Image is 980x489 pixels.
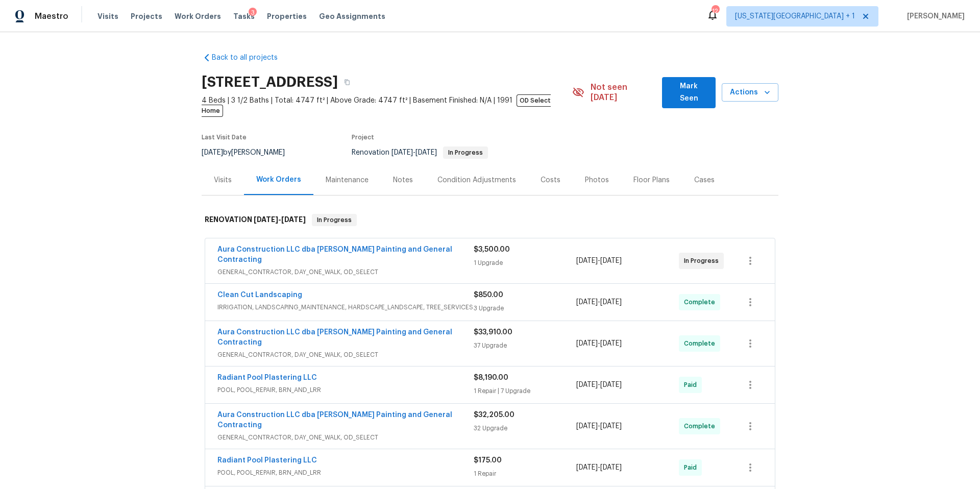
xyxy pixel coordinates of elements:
div: Visits [214,175,232,185]
a: Aura Construction LLC dba [PERSON_NAME] Painting and General Contracting [217,411,452,429]
span: In Progress [684,256,723,266]
span: [DATE] [576,257,598,264]
span: [DATE] [600,257,622,264]
a: Clean Cut Landscaping [217,291,302,299]
div: 3 Upgrade [474,303,576,313]
span: [DATE] [281,216,306,223]
div: 1 Repair [474,469,576,479]
span: GENERAL_CONTRACTOR, DAY_ONE_WALK, OD_SELECT [217,267,474,277]
span: IRRIGATION, LANDSCAPING_MAINTENANCE, HARDSCAPE_LANDSCAPE, TREE_SERVICES [217,302,474,312]
span: [DATE] [202,149,223,156]
span: [DATE] [576,299,598,306]
div: by [PERSON_NAME] [202,146,297,159]
span: Complete [684,338,719,349]
span: Renovation [352,149,488,156]
span: [DATE] [254,216,278,223]
span: [DATE] [576,423,598,430]
span: POOL, POOL_REPAIR, BRN_AND_LRR [217,385,474,395]
span: - [576,421,622,431]
div: 37 Upgrade [474,340,576,351]
div: RENOVATION [DATE]-[DATE]In Progress [202,204,778,236]
div: 12 [712,6,719,16]
div: Maintenance [326,175,369,185]
a: Aura Construction LLC dba [PERSON_NAME] Painting and General Contracting [217,329,452,346]
span: [DATE] [600,464,622,471]
span: [DATE] [600,423,622,430]
span: Complete [684,421,719,431]
div: Work Orders [256,175,301,185]
span: 4 Beds | 3 1/2 Baths | Total: 4747 ft² | Above Grade: 4747 ft² | Basement Finished: N/A | 1991 [202,95,572,116]
button: Actions [722,83,778,102]
span: [US_STATE][GEOGRAPHIC_DATA] + 1 [735,11,855,21]
span: Last Visit Date [202,134,247,140]
span: - [576,256,622,266]
span: $850.00 [474,291,503,299]
div: Notes [393,175,413,185]
span: In Progress [313,215,356,225]
span: - [576,338,622,349]
div: Floor Plans [633,175,670,185]
span: Paid [684,462,701,473]
span: GENERAL_CONTRACTOR, DAY_ONE_WALK, OD_SELECT [217,432,474,443]
span: Complete [684,297,719,307]
div: Costs [541,175,560,185]
h2: [STREET_ADDRESS] [202,77,338,87]
span: $32,205.00 [474,411,514,419]
span: OD Select Home [202,94,551,117]
span: Projects [131,11,162,21]
span: GENERAL_CONTRACTOR, DAY_ONE_WALK, OD_SELECT [217,350,474,360]
div: 32 Upgrade [474,423,576,433]
div: 1 Repair | 7 Upgrade [474,386,576,396]
button: Mark Seen [662,77,716,108]
span: Project [352,134,374,140]
span: - [576,462,622,473]
a: Aura Construction LLC dba [PERSON_NAME] Painting and General Contracting [217,246,452,263]
h6: RENOVATION [205,214,306,226]
div: 3 [249,8,257,18]
span: [DATE] [600,299,622,306]
span: $175.00 [474,457,502,464]
span: [DATE] [600,340,622,347]
div: 1 Upgrade [474,258,576,268]
span: - [576,297,622,307]
span: $3,500.00 [474,246,510,253]
span: Maestro [35,11,68,21]
span: Work Orders [175,11,221,21]
a: Radiant Pool Plastering LLC [217,374,317,381]
span: Tasks [233,13,255,20]
span: [DATE] [576,464,598,471]
span: [DATE] [576,340,598,347]
span: - [391,149,437,156]
span: [PERSON_NAME] [903,11,965,21]
button: Copy Address [338,73,356,91]
span: Properties [267,11,307,21]
span: Visits [97,11,118,21]
span: POOL, POOL_REPAIR, BRN_AND_LRR [217,468,474,478]
span: Paid [684,380,701,390]
span: [DATE] [415,149,437,156]
span: Not seen [DATE] [591,82,655,103]
span: $8,190.00 [474,374,508,381]
span: Actions [730,86,770,99]
span: Mark Seen [670,80,708,105]
span: [DATE] [576,381,598,388]
div: Cases [694,175,715,185]
span: In Progress [444,150,487,156]
span: - [576,380,622,390]
span: Geo Assignments [319,11,385,21]
span: $33,910.00 [474,329,512,336]
div: Photos [585,175,609,185]
span: [DATE] [600,381,622,388]
a: Radiant Pool Plastering LLC [217,457,317,464]
span: - [254,216,306,223]
div: Condition Adjustments [437,175,516,185]
span: [DATE] [391,149,413,156]
a: Back to all projects [202,53,300,63]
